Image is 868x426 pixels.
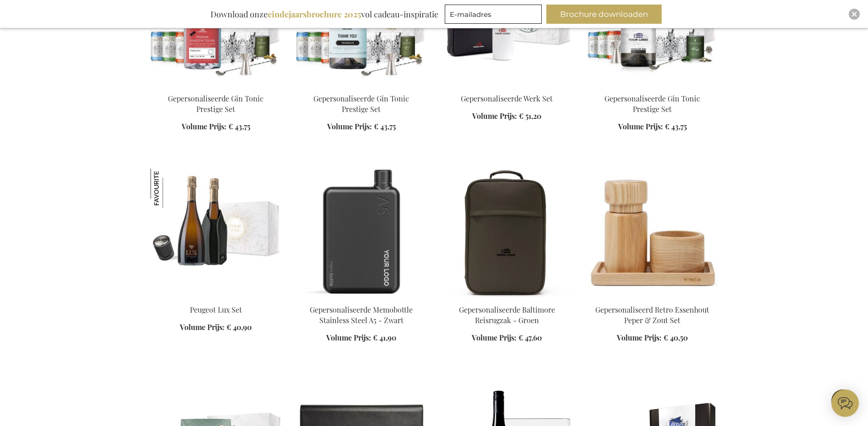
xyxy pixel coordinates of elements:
a: Gepersonaliseerd Retro Essenhout Peper & Zout Set [595,305,709,325]
div: Close [849,9,860,20]
a: Gepersonaliseerde Gin Tonic Prestige Set [168,94,264,114]
form: marketing offers and promotions [445,5,545,27]
a: Gepersonaliseerde Baltimore Reisrugzak - Groen [459,305,555,325]
a: Volume Prijs: € 40,90 [180,322,252,333]
a: Volume Prijs: € 41,90 [326,333,396,343]
span: € 40,90 [226,322,252,332]
a: Personalised Gin Tonic Prestige Set Gepersonaliseerde Gin Tonic Prestige Set [296,82,427,91]
button: Brochure downloaden [546,5,662,24]
a: Volume Prijs: € 43,75 [327,122,396,132]
span: Volume Prijs: [617,333,662,342]
a: Volume Prijs: € 43,75 [182,122,250,132]
a: Volume Prijs: € 40,50 [617,333,688,343]
span: Volume Prijs: [618,122,663,131]
span: Volume Prijs: [472,111,517,121]
a: Gepersonaliseerde Gin Tonic Prestige Set [604,94,700,114]
span: € 43,75 [665,122,687,131]
span: € 41,90 [373,333,396,342]
a: Personalised Work Essential Set [442,82,572,91]
b: eindejaarsbrochure 2025 [268,9,361,20]
a: Volume Prijs: € 51,20 [472,111,541,122]
a: Personalised Gin Tonic Prestige Set [151,82,281,91]
input: E-mailadres [445,5,542,24]
img: EB-PKT-PEUG-CHAM-LUX [151,169,281,297]
span: € 43,75 [374,122,396,131]
span: Volume Prijs: [472,333,517,342]
span: € 51,20 [519,111,541,121]
span: Volume Prijs: [327,122,372,131]
a: Peugeot Lux Set [190,305,242,314]
a: Gepersonaliseerde Gin Tonic Prestige Set [313,94,409,114]
img: Personalised Baltimore Travel Backpack - Green [442,169,572,297]
div: Download onze vol cadeau-inspiratie [206,5,442,24]
span: € 40,50 [663,333,688,342]
span: Volume Prijs: [326,333,371,342]
a: Gepersonaliseerd Retro Ashwood Peper & Zout Set [587,293,718,302]
img: Peugeot Lux Set [151,169,190,208]
a: Gepersonaliseerde Werk Set [461,94,553,103]
a: Volume Prijs: € 43,75 [618,122,687,132]
a: Gepersonaliseerde Memobottle Stainless Steel A5 - Zwart [310,305,413,325]
span: Volume Prijs: [182,122,226,131]
a: Volume Prijs: € 47,60 [472,333,542,343]
a: EB-PKT-PEUG-CHAM-LUX Peugeot Lux Set [151,293,281,302]
a: GEPERSONALISEERDE GIN TONIC COCKTAIL SET [587,82,718,91]
img: Gepersonaliseerd Retro Ashwood Peper & Zout Set [587,169,718,297]
img: Close [852,11,857,17]
iframe: belco-activator-frame [831,389,859,417]
a: Personalised Baltimore Travel Backpack - Green [442,293,572,302]
img: Gepersonaliseerde Memobottle Stainless Steel A5 - Zwart [296,169,427,297]
span: € 47,60 [518,333,542,342]
a: Gepersonaliseerde Memobottle Stainless Steel A5 - Zwart [296,293,427,302]
span: Volume Prijs: [180,322,225,332]
span: € 43,75 [228,122,250,131]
